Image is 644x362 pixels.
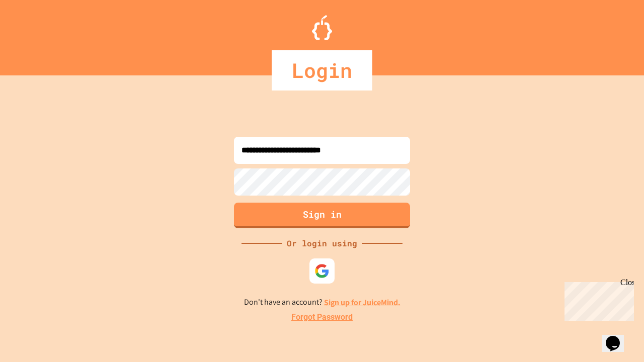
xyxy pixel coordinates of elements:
p: Don't have an account? [244,296,400,309]
a: Sign up for JuiceMind. [324,297,400,308]
div: Login [272,50,372,90]
a: Forgot Password [291,311,353,323]
img: Logo.svg [312,15,332,40]
img: google-icon.svg [314,263,330,279]
iframe: chat widget [560,278,634,321]
div: Or login using [282,237,362,249]
iframe: chat widget [602,322,634,352]
button: Sign in [234,203,410,228]
div: Chat with us now!Close [4,4,69,64]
